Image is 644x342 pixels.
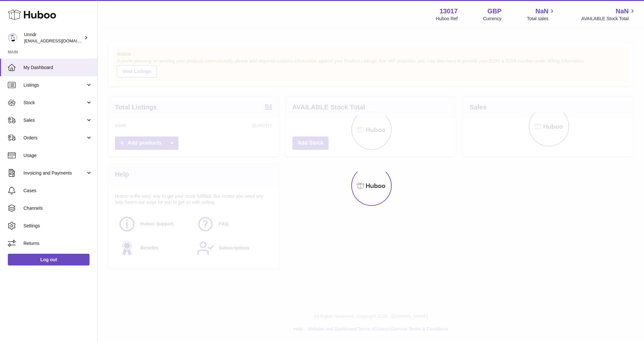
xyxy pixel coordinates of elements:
[23,170,86,176] span: Invoicing and Payments
[23,64,92,71] span: My Dashboard
[527,7,556,22] a: NaN Total sales
[616,7,629,16] span: NaN
[23,205,92,211] span: Channels
[487,7,501,16] strong: GBP
[581,7,636,22] a: NaN AVAILABLE Stock Total
[23,100,86,106] span: Stock
[23,152,92,159] span: Usage
[8,254,90,265] a: Log out
[23,135,86,141] span: Orders
[23,188,92,194] span: Cases
[440,7,458,16] strong: 13017
[535,7,548,16] span: NaN
[23,82,86,88] span: Listings
[23,117,86,123] span: Sales
[527,16,556,22] span: Total sales
[483,16,502,22] div: Currency
[581,16,636,22] span: AVAILABLE Stock Total
[436,16,458,22] div: Huboo Ref
[23,240,92,247] span: Returns
[24,32,83,44] div: Unndr
[8,33,18,43] img: sofiapanwar@gmail.com
[23,223,92,229] span: Settings
[24,38,96,43] span: [EMAIL_ADDRESS][DOMAIN_NAME]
